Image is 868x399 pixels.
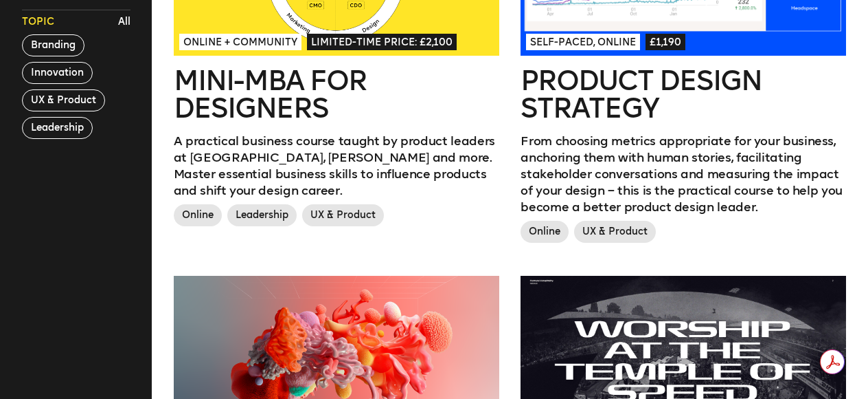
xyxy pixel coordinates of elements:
[115,12,134,32] button: All
[22,117,93,139] button: Leadership
[174,67,499,122] h2: Mini-MBA for Designers
[521,67,846,122] h2: Product Design Strategy
[526,34,640,50] span: Self-paced, Online
[307,34,457,50] span: Limited-time price: £2,100
[22,89,105,111] button: UX & Product
[174,204,222,226] span: Online
[174,133,499,199] p: A practical business course taught by product leaders at [GEOGRAPHIC_DATA], [PERSON_NAME] and mor...
[521,221,569,243] span: Online
[227,204,297,226] span: Leadership
[646,34,685,50] span: £1,190
[521,133,846,215] p: From choosing metrics appropriate for your business, anchoring them with human stories, facilitat...
[179,34,301,50] span: Online + Community
[302,204,384,226] span: UX & Product
[22,15,54,29] span: Topic
[22,34,84,56] button: Branding
[574,221,656,243] span: UX & Product
[22,62,93,84] button: Innovation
